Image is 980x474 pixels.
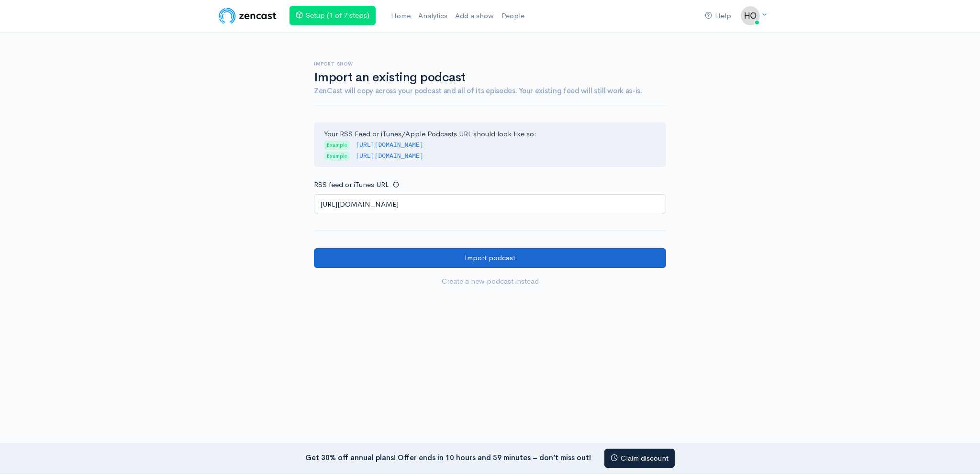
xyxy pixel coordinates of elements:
code: [URL][DOMAIN_NAME] [356,142,423,149]
input: Import podcast [314,248,666,268]
a: Analytics [414,6,451,26]
span: Example [324,141,350,150]
a: Home [387,6,414,26]
h1: Import an existing podcast [314,71,666,85]
h6: Import show [314,61,666,66]
strong: Get 30% off annual plans! Offer ends in 10 hours and 59 minutes – don’t miss out! [305,452,591,462]
a: Create a new podcast instead [314,272,666,291]
code: [URL][DOMAIN_NAME] [356,153,423,160]
span: Example [324,152,350,161]
a: Help [701,6,735,26]
img: ZenCast Logo [217,6,278,25]
h4: ZenCast will copy across your podcast and all of its episodes. Your existing feed will still work... [314,87,666,95]
input: http://your-podcast.com/rss [314,194,666,214]
a: Claim discount [604,449,675,468]
a: People [498,6,528,26]
img: ... [741,6,760,25]
a: Setup (1 of 7 steps) [290,6,376,25]
label: RSS feed or iTunes URL [314,179,389,190]
a: Add a show [451,6,498,26]
div: Your RSS Feed or iTunes/Apple Podcasts URL should look like so: [314,122,666,167]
